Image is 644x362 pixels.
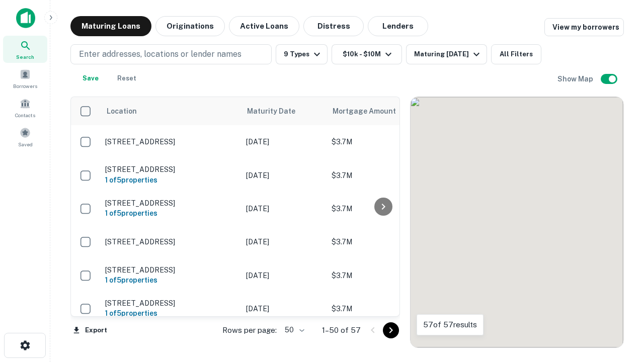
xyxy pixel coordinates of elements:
[246,303,321,314] p: [DATE]
[246,170,321,181] p: [DATE]
[111,68,143,88] button: Reset
[423,319,477,331] p: 57 of 57 results
[105,275,236,286] h6: 1 of 5 properties
[105,265,236,275] p: [STREET_ADDRESS]
[333,105,409,117] span: Mortgage Amount
[332,136,432,147] p: $3.7M
[105,208,236,219] h6: 1 of 5 properties
[414,48,482,60] div: Maturing [DATE]
[332,44,402,64] button: $10k - $10M
[411,97,623,347] div: 0 0
[13,82,37,90] span: Borrowers
[406,44,487,64] button: Maturing [DATE]
[106,105,137,117] span: Location
[105,165,236,174] p: [STREET_ADDRESS]
[594,282,644,330] iframe: Chat Widget
[246,136,321,147] p: [DATE]
[15,111,35,119] span: Contacts
[3,36,47,63] a: Search
[491,44,541,64] button: All Filters
[246,270,321,281] p: [DATE]
[557,73,595,84] h6: Show Map
[74,68,107,88] button: Save your search to get updates of matches that match your search criteria.
[332,236,432,247] p: $3.7M
[246,203,321,214] p: [DATE]
[155,16,225,36] button: Originations
[241,97,327,125] th: Maturity Date
[105,237,236,246] p: [STREET_ADDRESS]
[16,8,35,28] img: capitalize-icon.png
[70,16,151,36] button: Maturing Loans
[79,48,242,60] p: Enter addresses, locations or lender names
[332,270,432,281] p: $3.7M
[105,199,236,208] p: [STREET_ADDRESS]
[222,324,277,336] p: Rows per page:
[18,140,33,148] span: Saved
[105,137,236,146] p: [STREET_ADDRESS]
[246,236,321,247] p: [DATE]
[3,65,47,92] a: Borrowers
[3,94,47,121] a: Contacts
[276,44,328,64] button: 9 Types
[332,203,432,214] p: $3.7M
[3,123,47,150] a: Saved
[332,170,432,181] p: $3.7M
[281,323,306,337] div: 50
[368,16,428,36] button: Lenders
[327,97,437,125] th: Mortgage Amount
[322,324,361,336] p: 1–50 of 57
[70,44,272,64] button: Enter addresses, locations or lender names
[70,323,110,338] button: Export
[105,308,236,319] h6: 1 of 5 properties
[544,18,624,36] a: View my borrowers
[16,53,34,61] span: Search
[229,16,299,36] button: Active Loans
[303,16,364,36] button: Distress
[383,322,399,338] button: Go to next page
[247,105,308,117] span: Maturity Date
[105,299,236,308] p: [STREET_ADDRESS]
[105,174,236,186] h6: 1 of 5 properties
[100,97,241,125] th: Location
[332,303,432,314] p: $3.7M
